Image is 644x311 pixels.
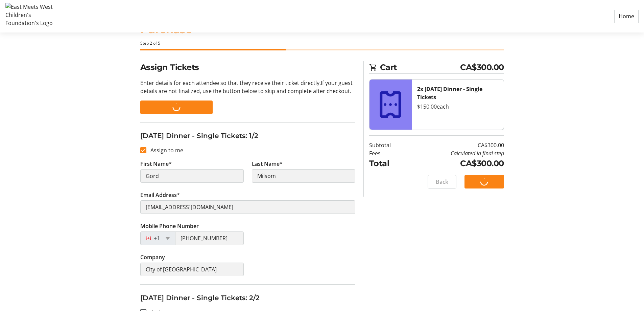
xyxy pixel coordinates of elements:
[408,149,504,157] td: Calculated in final step
[417,85,482,101] strong: 2x [DATE] Dinner - Single Tickets
[408,157,504,170] td: CA$300.00
[369,149,408,157] td: Fees
[252,160,283,168] label: Last Name*
[460,61,504,73] span: CA$300.00
[140,131,355,141] h3: [DATE] Dinner - Single Tickets: 1/2
[140,160,172,168] label: First Name*
[140,61,355,73] h2: Assign Tickets
[140,191,180,199] label: Email Address*
[5,3,53,30] img: East Meets West Children's Foundation's Logo
[140,222,199,230] label: Mobile Phone Number
[369,157,408,170] td: Total
[146,146,183,154] label: Assign to me
[614,10,639,23] a: Home
[140,40,504,46] div: Step 2 of 5
[369,141,408,149] td: Subtotal
[140,79,355,95] p: Enter details for each attendee so that they receive their ticket directly. If your guest details...
[140,293,355,303] h3: [DATE] Dinner - Single Tickets: 2/2
[140,253,165,261] label: Company
[408,141,504,149] td: CA$300.00
[175,231,244,245] input: (506) 234-5678
[380,61,460,73] span: Cart
[417,103,498,111] div: $150.00 each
